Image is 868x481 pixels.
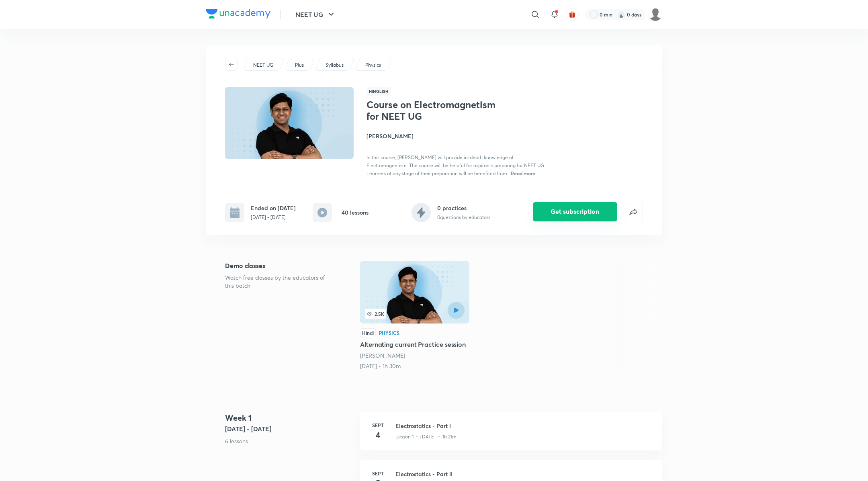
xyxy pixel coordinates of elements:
[252,61,275,69] a: NEET UG
[251,214,296,221] p: [DATE] - [DATE]
[225,274,334,290] p: Watch free classes by the educators of this batch
[395,433,457,440] p: Lesson 1 • [DATE] • 1h 21m
[364,61,383,69] a: Physics
[395,422,653,430] h3: Electrostatics - Part I
[617,10,625,18] img: streak
[360,340,469,349] h5: Alternating current Practice session
[370,422,386,429] h6: Sept
[360,412,662,460] a: Sept4Electrostatics - Part ILesson 1 • [DATE] • 1h 21m
[360,328,376,337] div: Hindi
[291,6,341,23] button: NEET UG
[360,362,469,370] div: 27th Sept • 1h 30m
[379,330,399,335] div: Physics
[370,470,386,477] h6: Sept
[206,9,270,18] img: Company Logo
[437,204,490,212] h6: 0 practices
[624,203,643,222] button: false
[225,424,354,434] h5: [DATE] - [DATE]
[437,214,490,221] p: 0 questions by educators
[360,352,405,359] a: [PERSON_NAME]
[360,261,469,370] a: Alternating current Practice session
[295,61,304,69] p: Plus
[342,208,368,217] h6: 40 lessons
[360,352,469,360] div: Gaurav Gupta
[324,61,345,69] a: Syllabus
[533,202,617,221] button: Get subscription
[566,8,579,21] button: avatar
[366,154,545,176] span: In this course, [PERSON_NAME] will provide in-depth knowledge of Electromagnetism. The course wil...
[294,61,305,69] a: Plus
[366,87,391,96] span: Hinglish
[225,412,354,424] h4: Week 1
[325,61,344,69] p: Syllabus
[360,261,469,370] a: 2.5KHindiPhysicsAlternating current Practice session[PERSON_NAME][DATE] • 1h 30m
[224,86,355,160] img: Thumbnail
[225,261,334,270] h5: Demo classes
[370,429,386,441] h4: 4
[366,99,498,122] h1: Course on Electromagnetism for NEET UG
[253,61,273,69] p: NEET UG
[569,11,576,18] img: avatar
[206,9,270,20] a: Company Logo
[366,132,547,140] h4: [PERSON_NAME]
[251,204,296,212] h6: Ended on [DATE]
[511,170,535,176] span: Read more
[395,470,653,478] h3: Electrostatics - Part II
[365,309,386,319] span: 2.5K
[649,8,662,21] img: Subrat
[365,61,381,69] p: Physics
[225,437,354,445] p: 6 lessons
